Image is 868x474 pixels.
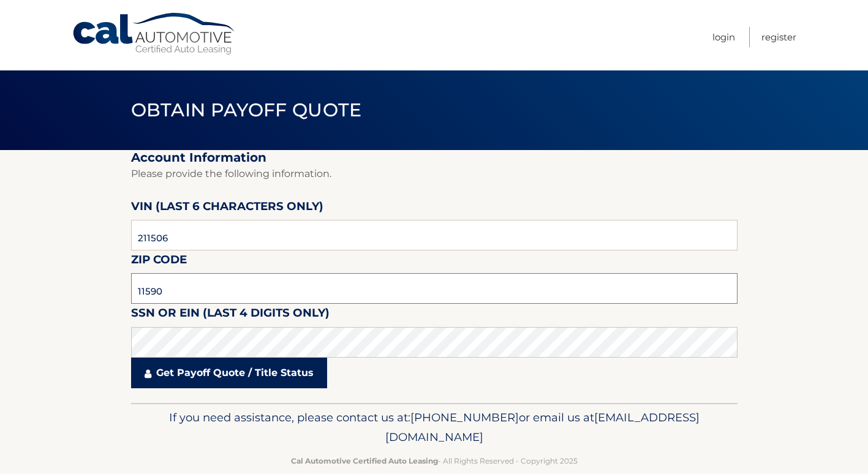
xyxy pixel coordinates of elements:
[291,456,438,465] strong: Cal Automotive Certified Auto Leasing
[131,250,187,273] label: Zip Code
[761,27,796,47] a: Register
[72,12,237,56] a: Cal Automotive
[131,99,362,121] span: Obtain Payoff Quote
[139,454,730,467] p: - All Rights Reserved - Copyright 2025
[139,408,730,447] p: If you need assistance, please contact us at: or email us at
[131,150,738,165] h2: Account Information
[131,358,327,388] a: Get Payoff Quote / Title Status
[712,27,735,47] a: Login
[410,410,519,424] span: [PHONE_NUMBER]
[131,165,738,182] p: Please provide the following information.
[131,197,323,220] label: VIN (last 6 characters only)
[131,304,330,326] label: SSN or EIN (last 4 digits only)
